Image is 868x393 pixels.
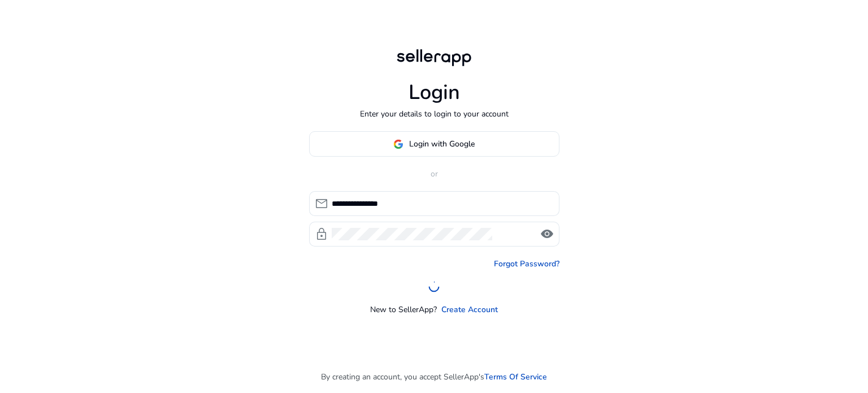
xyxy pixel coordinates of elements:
p: or [309,168,559,180]
h1: Login [409,80,460,105]
p: Enter your details to login to your account [360,108,509,120]
a: Create Account [441,304,498,316]
button: Login with Google [309,131,559,157]
a: Forgot Password? [494,258,559,270]
p: New to SellerApp? [370,304,437,316]
a: Terms Of Service [484,371,547,383]
span: lock [315,227,328,241]
span: Login with Google [409,138,475,150]
span: visibility [540,227,554,241]
span: mail [315,197,328,210]
img: google-logo.svg [393,139,403,149]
